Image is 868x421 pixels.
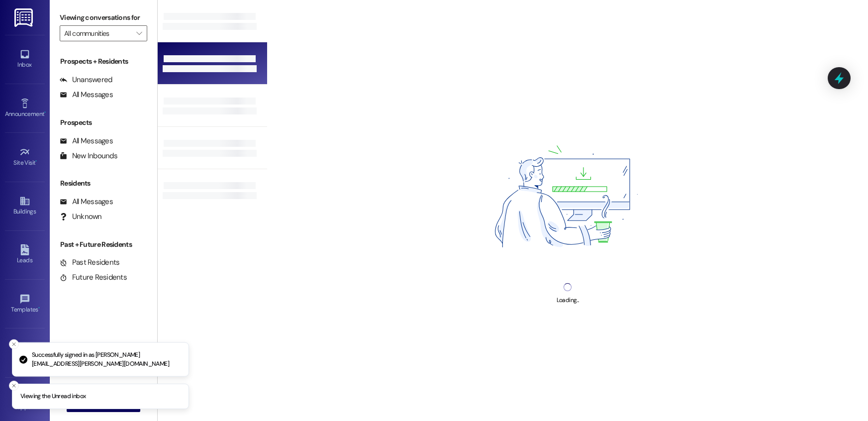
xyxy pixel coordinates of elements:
label: Viewing conversations for [60,10,147,25]
div: All Messages [60,136,113,146]
a: Buildings [5,193,45,219]
div: New Inbounds [60,151,117,161]
a: Support [5,388,45,415]
span: • [44,109,46,116]
img: ResiDesk Logo [14,8,35,27]
span: • [38,305,40,312]
button: Close toast [9,339,19,349]
p: Viewing the Unread inbox [20,392,86,401]
input: All communities [64,25,131,41]
div: Loading... [557,295,579,306]
a: Inbox [5,46,45,73]
div: Future Residents [60,272,127,283]
div: Residents [50,178,157,189]
div: Unknown [60,211,102,222]
div: All Messages [60,90,113,100]
a: Account [5,339,45,366]
i:  [136,29,142,37]
div: All Messages [60,197,113,207]
a: Templates • [5,291,45,317]
div: Past Residents [60,257,120,268]
div: Past + Future Residents [50,239,157,250]
div: Prospects [50,117,157,128]
a: Site Visit • [5,144,45,171]
button: Close toast [9,381,19,391]
span: • [36,158,37,165]
p: Successfully signed in as [PERSON_NAME][EMAIL_ADDRESS][PERSON_NAME][DOMAIN_NAME] [32,351,181,368]
a: Leads [5,241,45,268]
div: Prospects + Residents [50,56,157,67]
div: Unanswered [60,75,112,85]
